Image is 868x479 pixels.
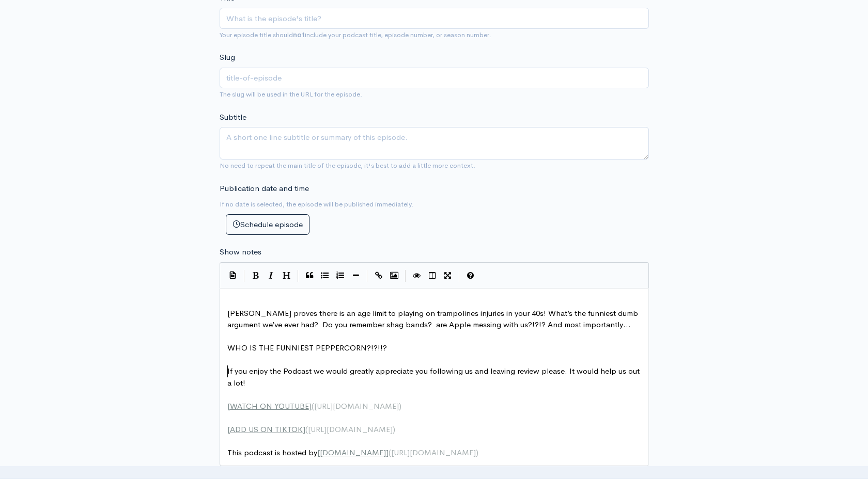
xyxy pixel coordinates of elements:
span: [URL][DOMAIN_NAME] [308,424,393,434]
i: | [244,270,245,282]
button: Insert Show Notes Template [225,267,241,283]
small: Your episode title should include your podcast title, episode number, or season number. [220,30,491,39]
button: Toggle Fullscreen [440,268,456,283]
span: ] [386,448,389,457]
span: ( [312,401,314,411]
button: Numbered List [333,268,348,283]
label: Subtitle [220,111,246,123]
span: ] [303,424,305,434]
label: Slug [220,52,235,63]
button: Generic List [317,268,333,283]
button: Markdown Guide [463,268,478,283]
span: ) [399,401,401,411]
button: Italic [263,268,279,283]
span: [URL][DOMAIN_NAME] [391,448,476,457]
button: Create Link [371,268,386,283]
button: Insert Horizontal Line [348,268,364,283]
small: If no date is selected, the episode will be published immediately. [220,200,413,209]
span: ( [305,424,308,434]
button: Insert Image [386,268,402,283]
i: | [405,270,406,282]
span: [DOMAIN_NAME] [320,448,386,457]
button: Schedule episode [226,214,309,235]
button: Quote [302,268,317,283]
span: ADD US ON TIKTOK [230,424,303,434]
button: Toggle Side by Side [425,268,440,283]
span: [ [227,424,230,434]
span: ) [393,424,395,434]
span: This podcast is hosted by [227,448,478,457]
span: WATCH ON YOUTUBE [230,401,309,411]
strong: not [293,30,305,39]
button: Toggle Preview [409,268,425,283]
small: The slug will be used in the URL for the episode. [220,90,362,99]
i: | [367,270,368,282]
button: Heading [279,268,295,283]
small: No need to repeat the main title of the episode, it's best to add a little more context. [220,161,475,170]
span: ] [309,401,312,411]
input: What is the episode's title? [220,8,649,29]
label: Show notes [220,246,261,258]
span: [ [317,448,320,457]
label: Publication date and time [220,183,309,195]
span: [ [227,401,230,411]
span: [PERSON_NAME] proves there is an age limit to playing on trampolines injuries in your 40s! What’s... [227,308,640,330]
span: [URL][DOMAIN_NAME] [314,401,399,411]
input: title-of-episode [220,68,649,89]
span: WHO IS THE FUNNIEST PEPPERCORN?!?!!? [227,343,387,353]
span: ) [476,448,478,457]
button: Bold [248,268,263,283]
span: ( [389,448,391,457]
i: | [298,270,299,282]
i: | [459,270,460,282]
span: If you enjoy the Podcast we would greatly appreciate you following us and leaving review please. ... [227,366,642,388]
